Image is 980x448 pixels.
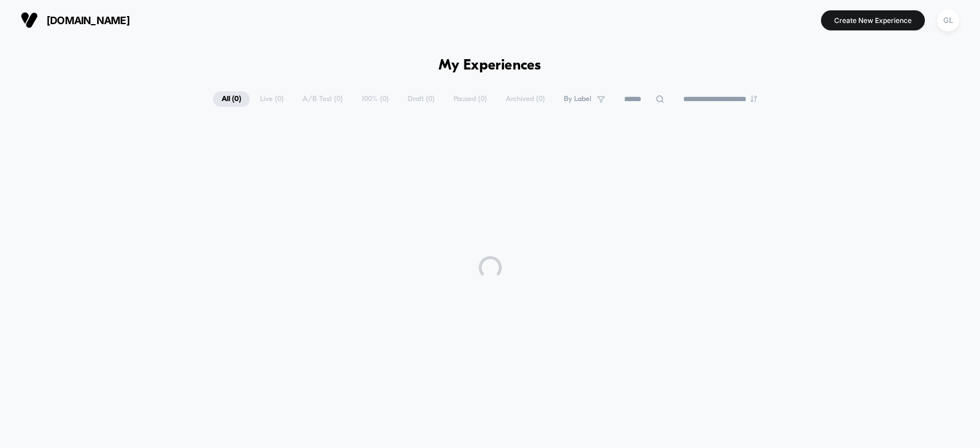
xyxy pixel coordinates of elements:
[17,11,133,29] button: [DOMAIN_NAME]
[213,91,250,107] span: All ( 0 )
[439,57,541,74] h1: My Experiences
[933,9,963,32] button: GL
[821,10,925,30] button: Create New Experience
[564,95,591,103] span: By Label
[21,11,38,29] img: Visually logo
[47,14,130,26] span: [DOMAIN_NAME]
[750,95,757,102] img: end
[937,9,959,32] div: GL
